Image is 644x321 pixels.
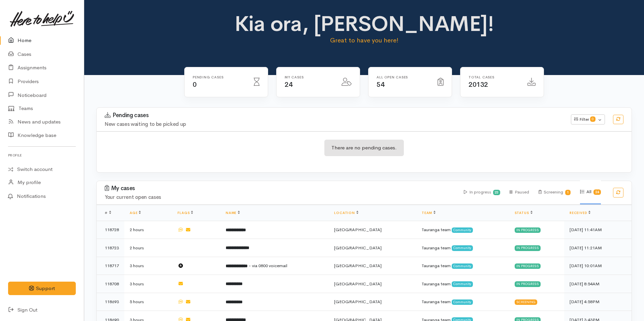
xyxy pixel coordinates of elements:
div: In progress [515,281,541,287]
b: 23 [494,190,498,194]
td: [DATE] 8:54AM [564,275,632,293]
td: Tauranga team [416,257,509,275]
span: Community [452,227,473,233]
td: Tauranga team [416,239,509,257]
td: 2 hours [124,221,172,239]
span: [GEOGRAPHIC_DATA] [334,299,382,305]
span: Community [452,263,473,269]
b: 1 [567,190,569,194]
div: In progress [464,180,501,204]
h6: Total cases [469,75,519,79]
td: 118717 [97,257,124,275]
td: [DATE] 11:21AM [564,239,632,257]
div: All [580,180,601,204]
span: 24 [285,80,292,89]
div: There are no pending cases. [324,140,404,156]
td: 118728 [97,221,124,239]
a: Status [515,211,533,215]
h4: Your current open cases [105,194,456,200]
div: Screening [539,180,571,204]
h6: My cases [285,75,333,79]
td: 3 hours [124,275,172,293]
span: - via 0800 voicemail [249,263,287,269]
button: Filter0 [571,114,605,124]
a: Location [334,211,358,215]
span: 54 [377,80,384,89]
a: Team [422,211,436,215]
h3: My cases [105,185,456,192]
span: Community [452,299,473,305]
td: 5 hours [124,293,172,311]
span: [GEOGRAPHIC_DATA] [334,281,382,287]
span: [GEOGRAPHIC_DATA] [334,263,382,269]
span: Community [452,281,473,287]
div: Paused [510,180,529,204]
button: Support [8,282,76,295]
span: 20132 [469,80,488,89]
div: In progress [515,227,541,233]
div: Screening [515,299,537,305]
td: 118723 [97,239,124,257]
a: Age [130,211,141,215]
td: Tauranga team [416,293,509,311]
span: 0 [590,116,595,122]
h6: Pending cases [193,75,246,79]
span: [GEOGRAPHIC_DATA] [334,227,382,233]
span: [GEOGRAPHIC_DATA] [334,245,382,251]
a: Received [570,211,590,215]
td: 3 hours [124,257,172,275]
h3: Pending cases [105,112,563,119]
td: [DATE] 11:41AM [564,221,632,239]
div: In progress [515,245,541,251]
h1: Kia ora, [PERSON_NAME]! [232,12,496,36]
h4: New cases waiting to be picked up [105,121,563,127]
a: Name [226,211,240,215]
td: 2 hours [124,239,172,257]
span: Community [452,245,473,251]
div: In progress [515,263,541,269]
p: Great to have you here! [232,36,496,45]
b: 24 [595,190,599,194]
h6: All Open cases [377,75,429,79]
a: Flags [178,211,193,215]
span: # [105,211,111,215]
td: 118693 [97,293,124,311]
td: [DATE] 10:01AM [564,257,632,275]
td: [DATE] 4:58PM [564,293,632,311]
span: 0 [193,80,197,89]
h6: Profile [8,151,76,160]
td: 118708 [97,275,124,293]
td: Tauranga team [416,275,509,293]
td: Tauranga team [416,221,509,239]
